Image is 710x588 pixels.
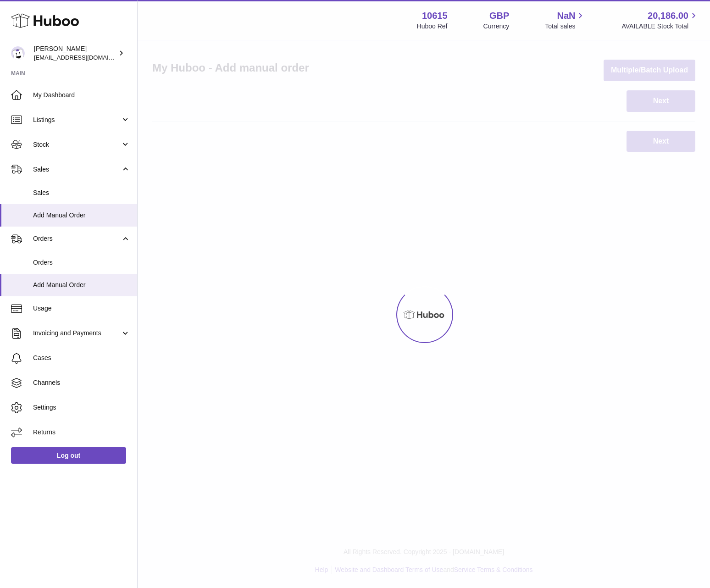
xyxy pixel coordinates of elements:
span: Orders [33,234,121,243]
span: Sales [33,189,130,197]
span: Listings [33,116,121,124]
span: Stock [33,140,121,149]
span: Settings [33,403,130,412]
span: Returns [33,428,130,437]
span: Add Manual Order [33,281,130,289]
span: Total sales [545,22,586,31]
a: 20,186.00 AVAILABLE Stock Total [621,10,699,31]
strong: GBP [489,10,509,22]
span: Orders [33,258,130,267]
span: Usage [33,304,130,313]
span: AVAILABLE Stock Total [621,22,699,31]
span: Cases [33,354,130,362]
div: Currency [483,22,510,31]
span: 20,186.00 [648,10,688,22]
span: Sales [33,165,121,174]
span: Add Manual Order [33,211,130,220]
strong: 10615 [422,10,448,22]
img: fulfillment@fable.com [11,46,25,60]
a: NaN Total sales [545,10,586,31]
span: NaN [557,10,575,22]
a: Log out [11,447,126,464]
span: Channels [33,378,130,387]
div: [PERSON_NAME] [34,44,116,62]
span: Invoicing and Payments [33,329,121,338]
span: My Dashboard [33,91,130,100]
div: Huboo Ref [417,22,448,31]
span: [EMAIL_ADDRESS][DOMAIN_NAME] [34,54,135,61]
